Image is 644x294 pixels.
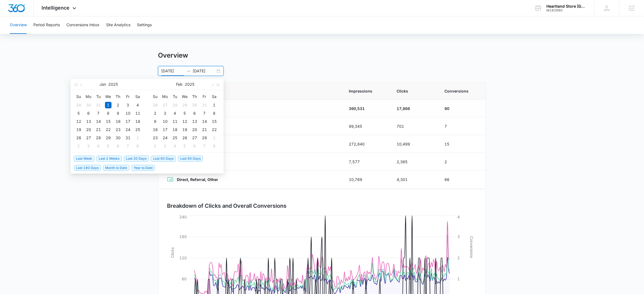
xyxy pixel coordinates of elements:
[150,109,160,117] td: 2025-02-02
[113,126,123,134] td: 2025-01-23
[190,134,200,142] td: 2025-02-27
[123,92,133,101] th: Fr
[172,143,178,149] div: 4
[200,109,209,117] td: 2025-02-07
[95,110,102,117] div: 7
[15,32,19,36] img: tab_domain_overview_orange.svg
[211,126,218,133] div: 22
[186,69,191,73] span: swap-right
[342,153,390,171] td: 7,577
[75,110,82,117] div: 5
[115,118,121,125] div: 16
[209,101,219,109] td: 2025-02-01
[84,126,93,134] td: 2025-01-20
[134,143,141,149] div: 8
[191,135,198,141] div: 27
[103,165,129,171] span: Month to Date
[134,135,141,141] div: 1
[190,126,200,134] td: 2025-02-20
[105,126,112,133] div: 22
[150,117,160,126] td: 2025-02-09
[180,134,190,142] td: 2025-02-26
[397,88,431,94] span: Clicks
[160,101,170,109] td: 2025-01-27
[85,102,92,108] div: 30
[170,126,180,134] td: 2025-02-18
[151,156,176,162] span: Last 60 Days
[85,118,92,125] div: 13
[84,92,93,101] th: Mo
[96,156,122,162] span: Last 2 Weeks
[125,143,131,149] div: 7
[191,126,198,133] div: 20
[84,117,93,126] td: 2025-01-13
[74,142,84,150] td: 2025-02-02
[160,117,170,126] td: 2025-02-10
[182,102,188,108] div: 29
[113,109,123,117] td: 2025-01-09
[438,135,486,153] td: 15
[160,109,170,117] td: 2025-02-03
[162,118,168,125] div: 10
[190,142,200,150] td: 2025-03-06
[93,92,103,101] th: Tu
[115,143,121,149] div: 6
[124,156,149,162] span: Last 30 Days
[103,101,113,109] td: 2025-01-01
[93,101,103,109] td: 2024-12-31
[390,135,438,153] td: 10,499
[182,126,188,133] div: 19
[190,117,200,126] td: 2025-02-13
[172,102,178,108] div: 28
[160,126,170,134] td: 2025-02-17
[180,126,190,134] td: 2025-02-19
[134,110,141,117] div: 11
[109,79,118,90] button: 2025
[95,135,102,141] div: 28
[133,92,143,101] th: Sa
[10,16,27,34] button: Overview
[170,109,180,117] td: 2025-02-04
[42,5,70,11] span: Intelligence
[115,126,121,133] div: 23
[209,109,219,117] td: 2025-02-08
[123,117,133,126] td: 2025-01-17
[162,143,168,149] div: 3
[180,101,190,109] td: 2025-01-29
[103,92,113,101] th: We
[150,101,160,109] td: 2025-01-26
[93,134,103,142] td: 2025-01-28
[133,109,143,117] td: 2025-01-11
[342,171,390,188] td: 10,769
[150,126,160,134] td: 2025-02-16
[93,142,103,150] td: 2025-02-04
[546,4,586,8] div: account name
[438,117,486,135] td: 7
[190,92,200,101] th: Th
[390,117,438,135] td: 701
[125,126,131,133] div: 24
[106,16,130,34] button: Site Analytics
[200,134,209,142] td: 2025-02-28
[170,101,180,109] td: 2025-01-28
[33,16,60,34] button: Period Reports
[390,100,438,117] td: 17,866
[160,134,170,142] td: 2025-02-24
[162,135,168,141] div: 24
[546,8,586,12] div: account id
[75,135,82,141] div: 26
[438,100,486,117] td: 90
[131,165,155,171] span: Year to Date
[161,68,184,74] input: Start date
[133,142,143,150] td: 2025-02-08
[172,110,178,117] div: 4
[177,177,218,182] strong: Direct, Referral, Other
[209,134,219,142] td: 2025-03-01
[211,135,218,141] div: 1
[191,118,198,125] div: 13
[95,102,102,108] div: 31
[105,118,112,125] div: 15
[211,110,218,117] div: 8
[201,118,208,125] div: 14
[191,143,198,149] div: 6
